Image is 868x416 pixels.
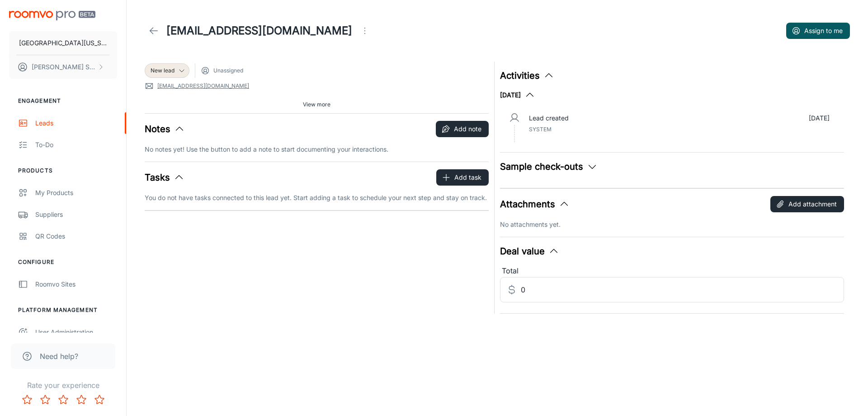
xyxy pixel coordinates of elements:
[500,244,559,258] button: Deal value
[157,82,249,90] a: [EMAIL_ADDRESS][DOMAIN_NAME]
[19,38,107,48] p: [GEOGRAPHIC_DATA][US_STATE]
[500,197,570,211] button: Attachments
[151,67,175,75] span: New lead
[299,98,334,111] button: View more
[500,160,598,173] button: Sample check-outs
[529,126,552,133] span: System
[786,23,850,39] button: Assign to me
[500,90,535,100] button: [DATE]
[9,11,95,20] img: Roomvo PRO Beta
[303,100,330,109] span: View more
[35,140,117,150] div: To-do
[35,279,117,289] div: Roomvo Sites
[145,193,489,203] p: You do not have tasks connected to this lead yet. Start adding a task to schedule your next step ...
[35,188,117,198] div: My Products
[521,277,844,302] input: Estimated deal value
[35,231,117,241] div: QR Codes
[145,144,489,154] p: No notes yet! Use the button to add a note to start documenting your interactions.
[35,327,117,337] div: User Administration
[500,69,554,82] button: Activities
[145,122,185,136] button: Notes
[35,210,117,220] div: Suppliers
[9,31,117,55] button: [GEOGRAPHIC_DATA][US_STATE]
[436,121,489,137] button: Add note
[356,22,374,40] button: Open menu
[32,62,95,72] p: [PERSON_NAME] Stone
[770,196,844,212] button: Add attachment
[35,118,117,128] div: Leads
[145,171,184,184] button: Tasks
[145,63,189,78] div: New lead
[436,169,489,186] button: Add task
[9,55,117,79] button: [PERSON_NAME] Stone
[213,67,243,75] span: Unassigned
[166,23,352,39] h1: [EMAIL_ADDRESS][DOMAIN_NAME]
[500,220,844,230] p: No attachments yet.
[809,113,830,123] p: [DATE]
[529,113,569,123] p: Lead created
[500,265,844,277] div: Total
